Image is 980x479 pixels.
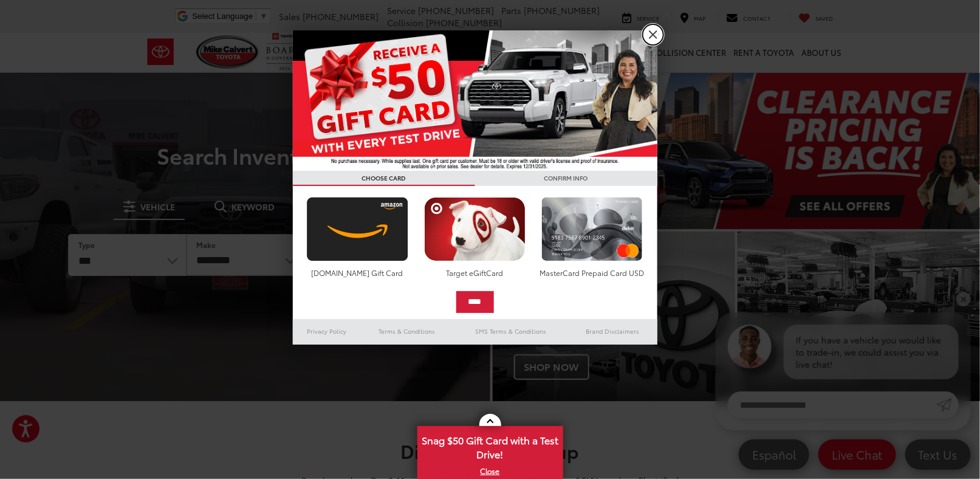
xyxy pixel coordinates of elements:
img: 55838_top_625864.jpg [293,30,657,171]
img: targetcard.png [421,197,529,261]
div: MasterCard Prepaid Card USD [538,267,646,278]
h3: CONFIRM INFO [475,171,657,186]
a: Terms & Conditions [360,324,453,339]
h3: CHOOSE CARD [293,171,475,186]
img: amazoncard.png [304,197,411,261]
a: SMS Terms & Conditions [454,324,569,339]
div: Target eGiftCard [421,267,529,278]
a: Brand Disclaimers [569,324,657,339]
span: Snag $50 Gift Card with a Test Drive! [419,427,562,464]
a: Privacy Policy [293,324,361,339]
img: mastercard.png [538,197,646,261]
div: [DOMAIN_NAME] Gift Card [304,267,411,278]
